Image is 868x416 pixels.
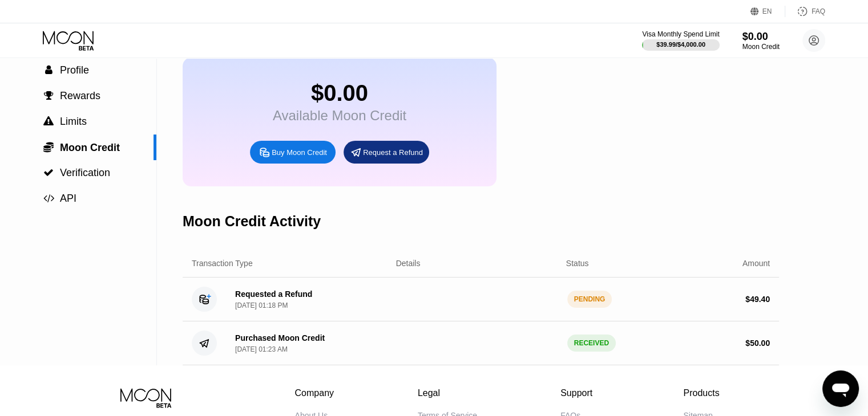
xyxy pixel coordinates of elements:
span: Moon Credit [60,142,120,153]
div:  [43,116,54,127]
div: FAQ [812,7,825,15]
div: Requested a Refund [235,289,312,299]
div: $ 50.00 [745,338,770,348]
div: [DATE] 01:18 PM [235,301,288,309]
div: Visa Monthly Spend Limit$39.99/$4,000.00 [642,30,719,51]
div:  [43,168,54,178]
span:  [43,193,54,203]
div:  [43,193,54,203]
div: Details [396,259,421,268]
div: RECEIVED [567,335,616,352]
span:  [43,168,54,178]
div: FAQ [785,6,825,17]
div: Amount [742,259,770,268]
div:  [43,65,54,75]
div: Visa Monthly Spend Limit [642,30,719,38]
div: Legal [418,388,477,398]
div: Products [683,388,719,398]
div:  [43,91,54,101]
div: Support [560,388,600,398]
div: Available Moon Credit [273,108,406,124]
span:  [43,141,54,153]
div:  [43,141,54,153]
div: Request a Refund [344,141,429,164]
div: Purchased Moon Credit [235,333,325,342]
div: EN [762,7,772,15]
div: [DATE] 01:23 AM [235,345,288,353]
div: $0.00 [273,80,406,106]
div: Status [566,259,589,268]
span:  [45,65,53,75]
div: Request a Refund [363,148,423,157]
div: $ 49.40 [745,295,770,304]
span: Limits [60,116,87,127]
span:  [43,116,54,127]
span: Profile [60,64,89,76]
div: PENDING [567,291,612,308]
div: Buy Moon Credit [272,148,327,157]
div: Moon Credit Activity [183,213,321,230]
span:  [44,91,54,101]
div: $39.99 / $4,000.00 [656,41,705,48]
div: Company [295,388,334,398]
div: EN [750,6,785,17]
span: Verification [60,167,110,178]
div: $0.00Moon Credit [742,31,780,51]
iframe: Button to launch messaging window, conversation in progress [822,370,859,407]
span: API [60,193,76,204]
div: Buy Moon Credit [250,141,336,164]
div: $0.00 [742,31,780,43]
div: Moon Credit [742,43,780,51]
span: Rewards [60,90,100,101]
div: Transaction Type [192,259,253,268]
